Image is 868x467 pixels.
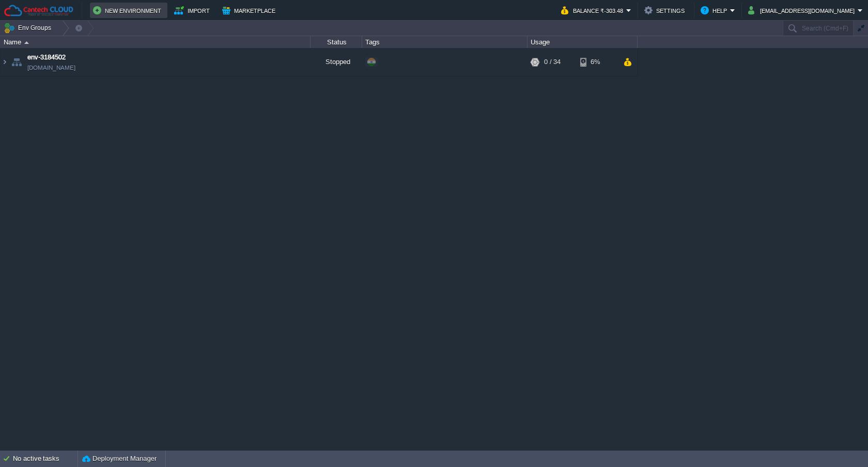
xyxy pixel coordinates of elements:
[4,4,74,17] img: Cantech Cloud
[1,36,310,48] div: Name
[528,36,637,48] div: Usage
[311,48,362,76] div: Stopped
[580,48,614,76] div: 6%
[4,21,55,35] button: Env Groups
[748,4,858,17] button: [EMAIL_ADDRESS][DOMAIN_NAME]
[13,450,78,467] div: No active tasks
[27,63,75,73] a: [DOMAIN_NAME]
[311,36,362,48] div: Status
[82,454,157,464] button: Deployment Manager
[27,52,66,63] a: env-3184502
[174,4,213,17] button: Import
[701,4,730,17] button: Help
[544,48,561,76] div: 0 / 34
[644,4,688,17] button: Settings
[222,4,278,17] button: Marketplace
[1,48,9,76] img: AMDAwAAAACH5BAEAAAAALAAAAAABAAEAAAICRAEAOw==
[93,4,164,17] button: New Environment
[9,48,24,76] img: AMDAwAAAACH5BAEAAAAALAAAAAABAAEAAAICRAEAOw==
[363,36,527,48] div: Tags
[561,4,626,17] button: Balance ₹-303.48
[24,41,29,44] img: AMDAwAAAACH5BAEAAAAALAAAAAABAAEAAAICRAEAOw==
